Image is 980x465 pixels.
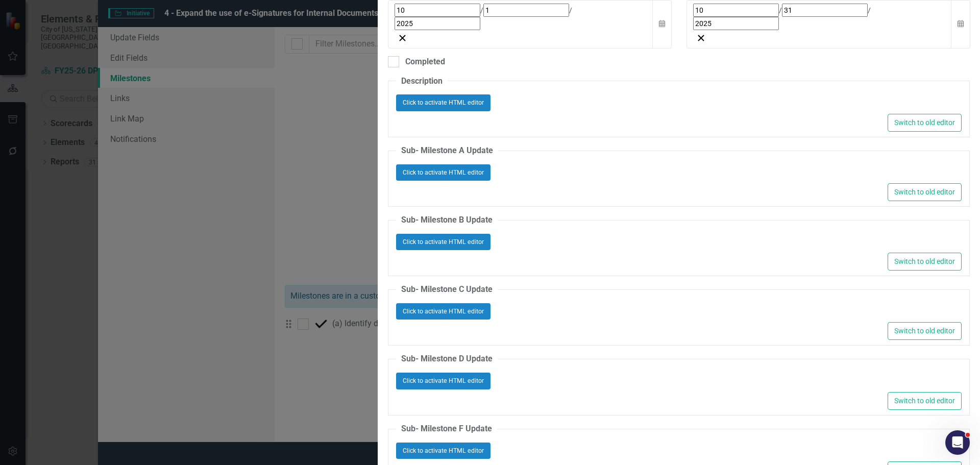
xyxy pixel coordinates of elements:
span: / [569,6,572,14]
legend: Sub- Milestone C Update [396,284,498,296]
button: Switch to old editor [888,322,962,340]
button: Click to activate HTML editor [396,234,491,250]
button: Click to activate HTML editor [396,303,491,320]
button: Click to activate HTML editor [396,443,491,459]
div: Completed [405,56,445,68]
button: Click to activate HTML editor [396,94,491,111]
button: Switch to old editor [888,392,962,410]
button: Click to activate HTML editor [396,373,491,389]
span: / [779,6,782,14]
span: / [480,6,483,14]
button: Click to activate HTML editor [396,164,491,181]
legend: Sub- Milestone D Update [396,353,498,365]
button: Switch to old editor [888,253,962,271]
legend: Sub- Milestone F Update [396,423,497,435]
legend: Description [396,76,448,87]
button: Switch to old editor [888,114,962,132]
legend: Sub- Milestone B Update [396,214,498,226]
legend: Sub- Milestone A Update [396,145,498,157]
span: / [868,6,871,14]
button: Switch to old editor [888,183,962,201]
iframe: Intercom live chat [945,430,970,455]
